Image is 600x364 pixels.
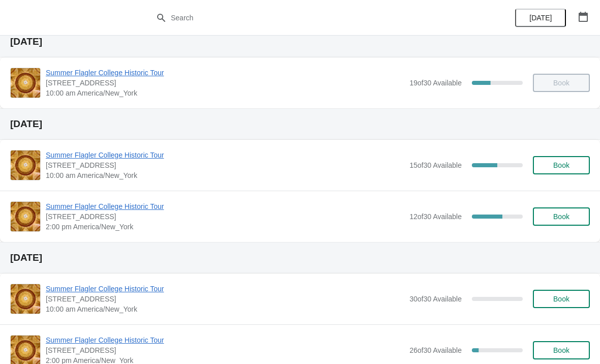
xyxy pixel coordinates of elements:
[409,295,462,303] span: 30 of 30 Available
[46,345,404,355] span: [STREET_ADDRESS]
[515,9,566,27] button: [DATE]
[46,78,404,88] span: [STREET_ADDRESS]
[553,213,569,221] span: Book
[11,68,40,98] img: Summer Flagler College Historic Tour | 74 King Street, St. Augustine, FL, USA | 10:00 am America/...
[409,346,462,354] span: 26 of 30 Available
[409,79,462,87] span: 19 of 30 Available
[10,37,590,47] h2: [DATE]
[533,156,590,174] button: Book
[170,9,450,27] input: Search
[533,290,590,308] button: Book
[46,150,404,160] span: Summer Flagler College Historic Tour
[46,88,404,98] span: 10:00 am America/New_York
[529,14,552,22] span: [DATE]
[409,213,462,221] span: 12 of 30 Available
[10,119,590,129] h2: [DATE]
[46,160,404,170] span: [STREET_ADDRESS]
[553,295,569,303] span: Book
[46,294,404,304] span: [STREET_ADDRESS]
[409,161,462,169] span: 15 of 30 Available
[533,207,590,226] button: Book
[10,253,590,263] h2: [DATE]
[533,341,590,359] button: Book
[11,150,40,180] img: Summer Flagler College Historic Tour | 74 King Street, St. Augustine, FL, USA | 10:00 am America/...
[46,211,404,222] span: [STREET_ADDRESS]
[553,161,569,169] span: Book
[46,68,404,78] span: Summer Flagler College Historic Tour
[46,284,404,294] span: Summer Flagler College Historic Tour
[46,304,404,314] span: 10:00 am America/New_York
[46,201,404,211] span: Summer Flagler College Historic Tour
[46,335,404,345] span: Summer Flagler College Historic Tour
[11,284,40,314] img: Summer Flagler College Historic Tour | 74 King Street, St. Augustine, FL, USA | 10:00 am America/...
[11,202,40,231] img: Summer Flagler College Historic Tour | 74 King Street, St. Augustine, FL, USA | 2:00 pm America/N...
[553,346,569,354] span: Book
[46,222,404,232] span: 2:00 pm America/New_York
[46,170,404,180] span: 10:00 am America/New_York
